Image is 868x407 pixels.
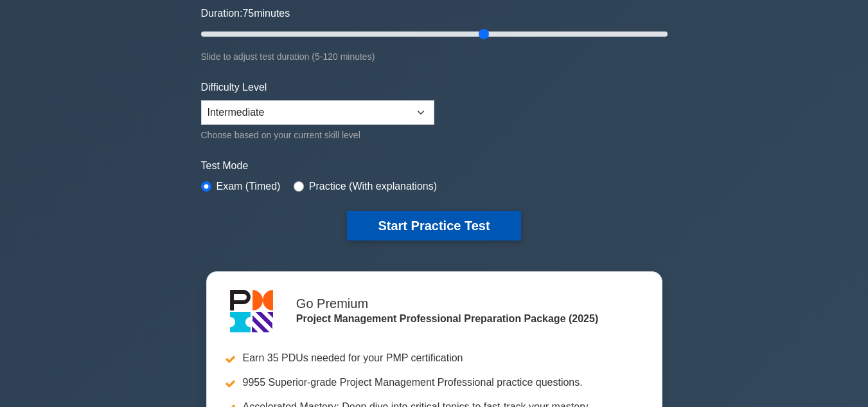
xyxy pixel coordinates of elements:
label: Practice (With explanations) [309,179,437,194]
label: Difficulty Level [201,80,267,95]
label: Test Mode [201,158,668,174]
div: Choose based on your current skill level [201,127,434,143]
div: Slide to adjust test duration (5-120 minutes) [201,49,668,64]
label: Exam (Timed) [217,179,281,194]
button: Start Practice Test [347,211,520,240]
label: Duration: minutes [201,6,290,21]
span: 75 [242,8,254,19]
